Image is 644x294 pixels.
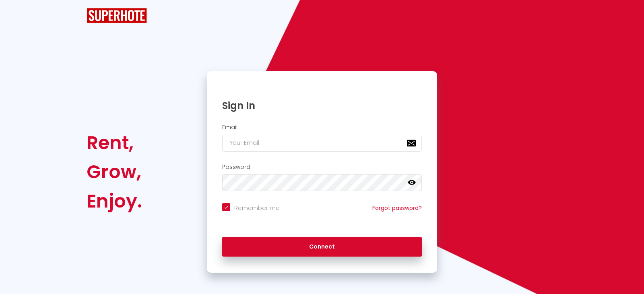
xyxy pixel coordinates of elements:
h2: Email [222,124,422,131]
div: Rent, [87,128,142,157]
h1: Sign In [222,99,422,112]
img: SuperHote logo [87,8,147,23]
a: Forgot password? [372,204,422,212]
h2: Password [222,164,422,171]
div: Grow, [87,157,142,186]
button: Connect [222,237,422,257]
div: Enjoy. [87,187,142,216]
input: Your Email [222,135,422,152]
